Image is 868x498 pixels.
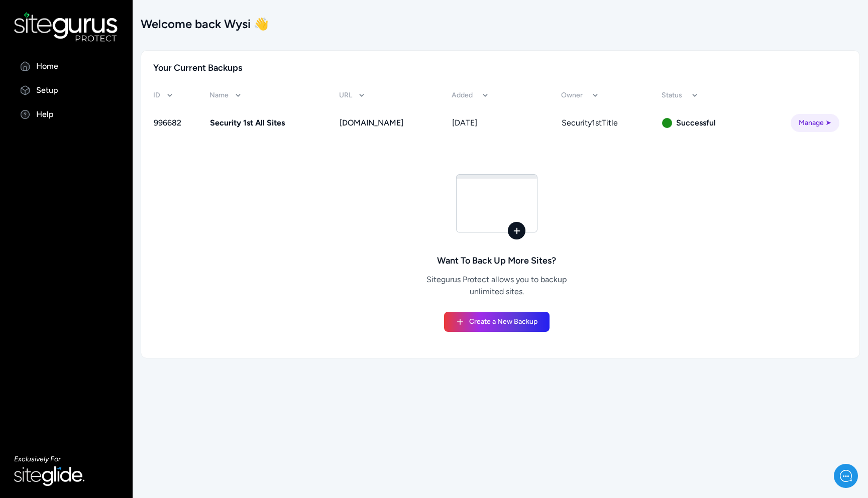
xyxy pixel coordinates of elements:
a: Manage ➤ [791,114,839,132]
p: Help [36,108,54,120]
span: Added [452,90,473,100]
h3: Your Current Backups [153,61,242,75]
span: Successful [662,117,750,129]
h1: Welcome back Wysi 👋 [141,16,860,32]
a: Home [14,60,119,72]
p: Sitegurus Protect allows you to backup unlimited sites. [416,274,577,298]
span: Messages [136,348,165,356]
a: Owner [561,90,600,100]
iframe: gist-messenger-bubble-iframe [834,464,858,488]
span: Status [662,90,682,100]
img: Company Logo [15,16,73,32]
p: Exclusively For [14,454,119,464]
a: URL [339,90,366,100]
button: New conversation [16,113,185,134]
span: Owner [561,90,583,100]
span: Home [42,348,59,356]
span: URL [339,90,352,100]
a: Status [662,90,699,100]
a: Setup [14,84,119,96]
a: Help [14,108,119,120]
span: ID [153,90,160,100]
span: Create a New Backup [469,317,537,327]
p: Home [36,60,58,72]
span: 996682 [154,118,181,128]
span: [DATE] [452,118,477,128]
p: Setup [36,84,58,96]
a: Name [209,90,243,100]
a: Added [452,90,490,100]
span: Security1stTitle [562,118,618,128]
h1: Hello Wysi Backups! [15,61,186,77]
h3: Want To Back Up More Sites? [416,254,577,268]
a: Create a New Backup [444,312,550,332]
a: ID [153,90,174,100]
span: Name [209,90,229,100]
span: Security 1st All Sites [210,118,285,128]
span: [DOMAIN_NAME] [340,118,403,128]
h2: How can we help? [15,79,186,95]
span: New conversation [65,119,121,128]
